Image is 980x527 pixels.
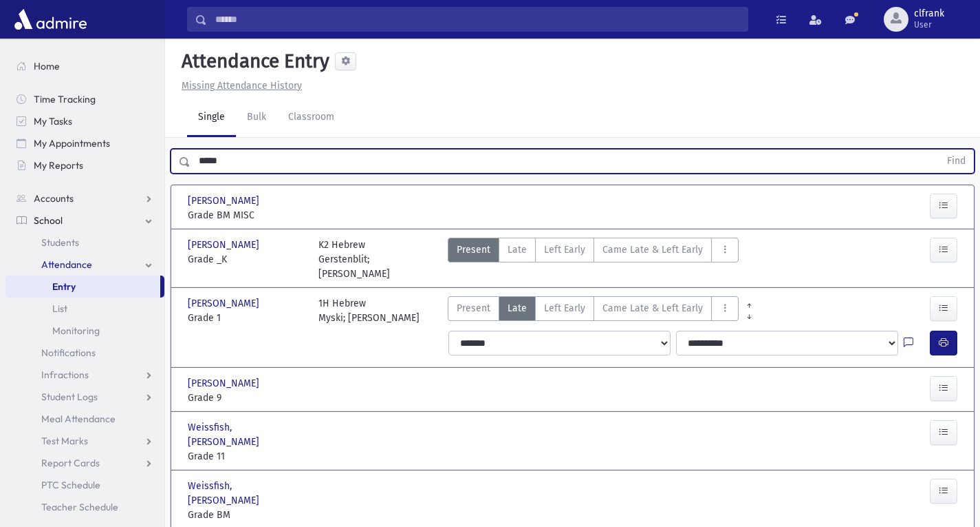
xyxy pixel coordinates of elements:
[914,19,944,30] span: User
[188,208,305,223] span: Grade BM MISC
[176,50,329,73] h5: Attendance Entry
[6,154,164,176] a: My Reports
[544,242,585,257] span: Left Early
[236,99,277,137] a: Bulk
[52,302,67,315] span: List
[508,242,527,257] span: Late
[6,231,164,254] a: Students
[6,254,164,276] a: Attendance
[41,413,116,425] span: Meal Attendance
[188,238,262,252] span: [PERSON_NAME]
[457,242,490,257] span: Present
[41,236,79,249] span: Students
[6,408,164,430] a: Meal Attendance
[6,55,164,77] a: Home
[41,435,88,447] span: Test Marks
[914,8,944,19] span: clfrank
[6,496,164,518] a: Teacher Schedule
[6,342,164,364] a: Notifications
[6,132,164,154] a: My Appointments
[6,298,164,320] a: List
[207,7,748,32] input: Search
[52,324,100,337] span: Monitoring
[6,187,164,209] a: Accounts
[41,391,98,403] span: Student Logs
[6,276,160,298] a: Entry
[6,386,164,408] a: Student Logs
[34,93,96,105] span: Time Tracking
[34,137,110,149] span: My Appointments
[188,479,305,508] span: Weissfish, [PERSON_NAME]
[34,159,83,172] span: My Reports
[6,474,164,496] a: PTC Schedule
[41,501,118,513] span: Teacher Schedule
[11,6,90,33] img: AdmirePro
[544,301,585,316] span: Left Early
[6,320,164,342] a: Monitoring
[188,420,305,449] span: Weissfish, [PERSON_NAME]
[41,347,96,359] span: Notifications
[6,364,164,386] a: Infractions
[277,99,345,137] a: Classroom
[34,115,72,127] span: My Tasks
[6,209,164,231] a: School
[41,457,100,469] span: Report Cards
[188,391,305,405] span: Grade 9
[602,242,703,257] span: Came Late & Left Early
[34,192,74,205] span: Accounts
[457,301,490,316] span: Present
[188,376,262,391] span: [PERSON_NAME]
[318,296,420,325] div: 1H Hebrew Myski; [PERSON_NAME]
[41,369,89,381] span: Infractions
[6,452,164,474] a: Report Cards
[6,88,164,110] a: Time Tracking
[182,80,302,92] u: Missing Attendance History
[448,296,739,325] div: AttTypes
[52,280,76,293] span: Entry
[6,430,164,452] a: Test Marks
[188,194,262,208] span: [PERSON_NAME]
[188,508,305,522] span: Grade BM
[41,258,92,271] span: Attendance
[187,99,236,137] a: Single
[6,110,164,132] a: My Tasks
[176,80,302,92] a: Missing Attendance History
[939,149,974,173] button: Find
[602,301,703,316] span: Came Late & Left Early
[188,252,305,267] span: Grade _K
[318,238,435,281] div: K2 Hebrew Gerstenblit; [PERSON_NAME]
[41,479,100,491] span: PTC Schedule
[34,214,63,227] span: School
[34,60,60,72] span: Home
[448,238,739,281] div: AttTypes
[508,301,527,316] span: Late
[188,296,262,311] span: [PERSON_NAME]
[188,311,305,325] span: Grade 1
[188,449,305,464] span: Grade 11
